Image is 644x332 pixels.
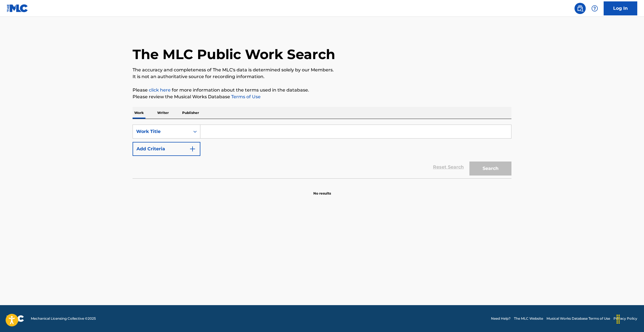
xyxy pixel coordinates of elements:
a: click here [149,87,171,93]
p: Please for more information about the terms used in the database. [133,87,511,93]
img: logo [7,315,24,322]
img: MLC Logo [7,4,28,12]
img: search [577,5,583,12]
h1: The MLC Public Work Search [133,46,335,63]
a: Need Help? [491,316,511,321]
p: The accuracy and completeness of The MLC's data is determined solely by our Members. [133,67,511,73]
a: Public Search [574,3,586,14]
a: The MLC Website [514,316,543,321]
p: Publisher [180,107,201,119]
div: Drag [614,311,623,328]
span: Mechanical Licensing Collective © 2025 [31,316,96,321]
div: Work Title [136,128,187,135]
p: No results [313,184,331,196]
img: 9d2ae6d4665cec9f34b9.svg [189,146,196,152]
img: help [591,5,598,12]
iframe: Chat Widget [616,305,644,332]
p: Work [133,107,145,119]
a: Musical Works Database Terms of Use [546,316,610,321]
p: Writer [156,107,170,119]
div: Help [589,3,600,14]
p: It is not an authoritative source for recording information. [133,73,511,80]
form: Search Form [133,125,511,178]
a: Privacy Policy [613,316,637,321]
p: Please review the Musical Works Database [133,93,511,100]
button: Add Criteria [133,142,200,156]
a: Terms of Use [230,94,261,99]
a: Log In [604,1,637,15]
